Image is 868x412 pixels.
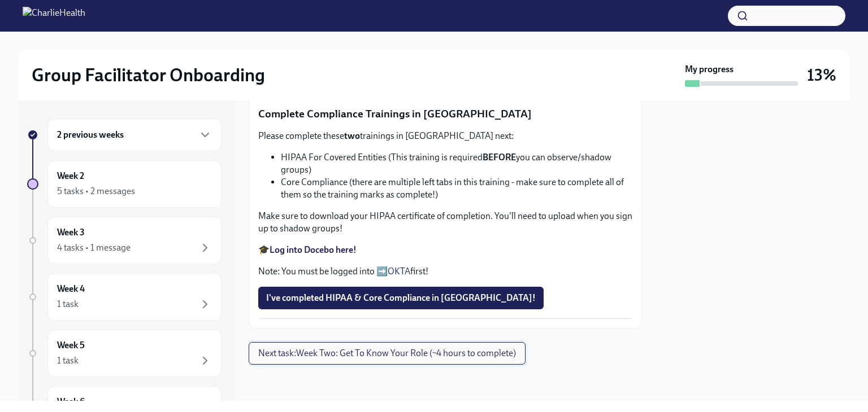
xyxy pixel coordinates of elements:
h6: Week 2 [57,170,84,182]
a: OKTA [388,266,410,277]
div: 5 tasks • 2 messages [57,185,135,198]
a: Week 34 tasks • 1 message [27,217,222,264]
a: Week 25 tasks • 2 messages [27,160,222,208]
li: HIPAA For Covered Entities (This training is required you can observe/shadow groups) [281,151,632,176]
p: 🎓 [258,244,632,256]
p: Please complete these trainings in [GEOGRAPHIC_DATA] next: [258,130,632,142]
h3: 13% [807,65,836,85]
div: 1 task [57,354,79,367]
div: 4 tasks • 1 message [57,242,131,254]
div: 1 task [57,298,79,310]
a: Week 51 task [27,330,222,377]
p: Make sure to download your HIPAA certificate of completion. You'll need to upload when you sign u... [258,210,632,235]
h6: Week 5 [57,339,85,352]
strong: two [344,130,360,141]
li: Core Compliance (there are multiple left tabs in this training - make sure to complete all of the... [281,176,632,201]
h6: Week 6 [57,396,85,408]
a: Log into Docebo here! [270,244,357,255]
h6: 2 previous weeks [57,129,124,141]
div: 2 previous weeks [47,119,222,151]
button: I've completed HIPAA & Core Compliance in [GEOGRAPHIC_DATA]! [258,287,544,309]
span: I've completed HIPAA & Core Compliance in [GEOGRAPHIC_DATA]! [266,292,536,304]
p: Complete Compliance Trainings in [GEOGRAPHIC_DATA] [258,107,632,121]
strong: BEFORE [483,152,516,163]
a: Week 41 task [27,273,222,321]
h6: Week 3 [57,226,85,239]
h2: Group Facilitator Onboarding [32,64,265,86]
span: Next task : Week Two: Get To Know Your Role (~4 hours to complete) [258,348,516,359]
img: CharlieHealth [23,7,85,25]
h6: Week 4 [57,283,85,295]
strong: My progress [685,63,734,76]
p: Note: You must be logged into ➡️ first! [258,265,632,278]
button: Next task:Week Two: Get To Know Your Role (~4 hours to complete) [249,342,526,365]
